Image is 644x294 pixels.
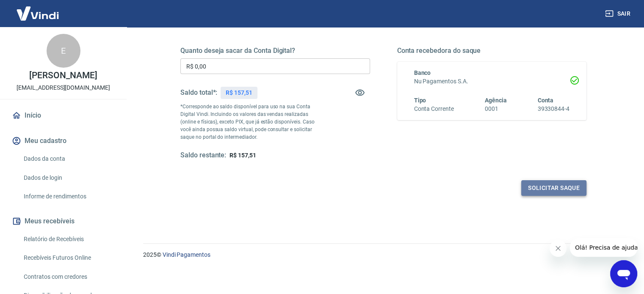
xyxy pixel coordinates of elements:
p: [PERSON_NAME] [29,71,97,80]
span: Tipo [414,97,426,104]
h6: Nu Pagamentos S.A. [414,77,570,86]
p: 2025 © [143,250,624,259]
button: Sair [603,6,634,22]
a: Vindi Pagamentos [163,251,210,258]
button: Meu cadastro [10,132,116,150]
a: Recebíveis Futuros Online [20,249,116,267]
span: R$ 157,51 [229,152,256,159]
iframe: Fechar mensagem [550,240,567,257]
h6: 39330844-4 [537,104,569,113]
div: E [47,34,80,68]
span: Agência [485,97,507,104]
a: Dados de login [20,169,116,187]
p: [EMAIL_ADDRESS][DOMAIN_NAME] [17,83,110,92]
iframe: Botão para abrir a janela de mensagens [610,260,637,287]
a: Dados da conta [20,150,116,168]
img: Vindi [10,0,65,26]
h6: Conta Corrente [414,104,454,113]
h5: Saldo total*: [180,88,217,97]
span: Olá! Precisa de ajuda? [5,6,71,13]
a: Contratos com credores [20,268,116,286]
a: Relatório de Recebíveis [20,231,116,248]
h5: Saldo restante: [180,151,226,160]
h6: 0001 [485,104,507,113]
button: Meus recebíveis [10,212,116,231]
button: Solicitar saque [521,180,586,196]
h5: Quanto deseja sacar da Conta Digital? [180,47,370,55]
a: Informe de rendimentos [20,188,116,205]
iframe: Mensagem da empresa [570,238,637,257]
span: Conta [537,97,553,104]
span: Banco [414,69,431,76]
h5: Conta recebedora do saque [397,47,587,55]
p: R$ 157,51 [226,88,252,97]
p: *Corresponde ao saldo disponível para uso na sua Conta Digital Vindi. Incluindo os valores das ve... [180,103,323,141]
a: Início [10,106,116,125]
